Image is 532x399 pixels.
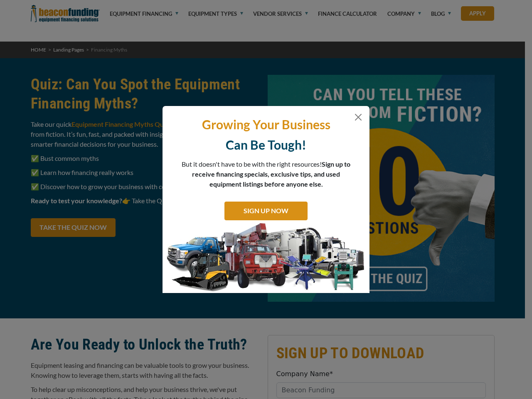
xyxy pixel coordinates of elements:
p: Can Be Tough! [169,137,363,153]
p: But it doesn't have to be with the right resources! [181,159,351,189]
img: subscribe-modal.jpg [163,222,369,293]
button: Close [353,112,363,122]
span: Sign up to receive financing specials, exclusive tips, and used equipment listings before anyone ... [192,160,350,188]
a: SIGN UP NOW [224,202,308,220]
p: Growing Your Business [169,116,363,133]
